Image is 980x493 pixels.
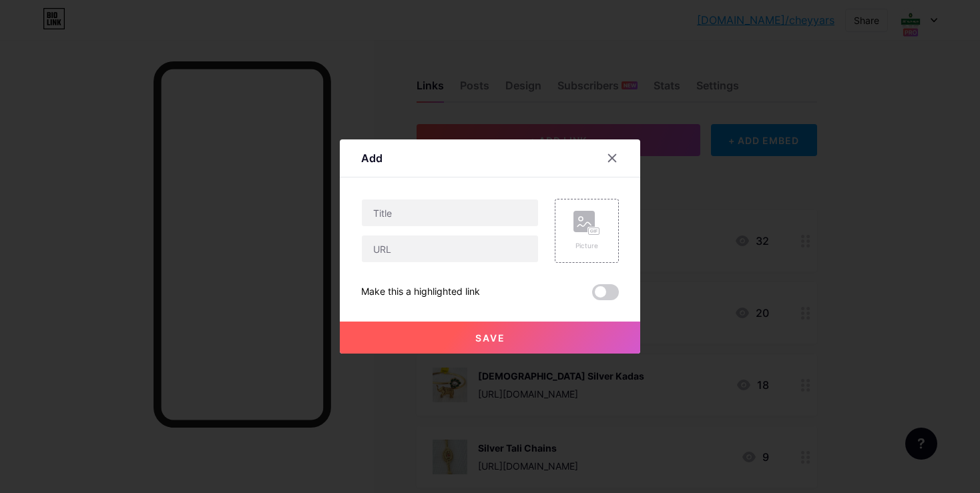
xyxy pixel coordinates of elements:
div: Add [361,150,383,166]
div: Make this a highlighted link [361,284,480,300]
input: URL [362,235,538,262]
input: Title [362,199,538,226]
button: Save [340,322,640,354]
span: Save [475,332,505,344]
div: Picture [573,241,600,251]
